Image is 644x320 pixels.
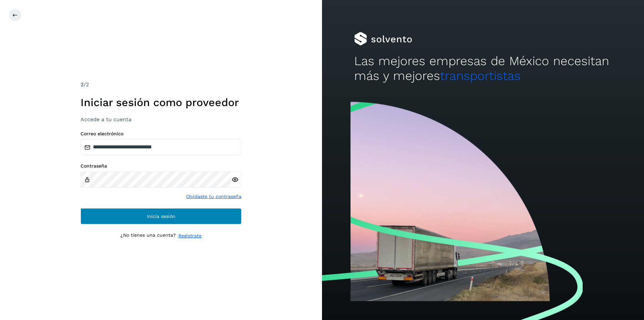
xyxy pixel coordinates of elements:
h3: Accede a tu cuenta [80,116,241,123]
p: ¿No tienes una cuenta? [120,232,176,239]
label: Contraseña [80,163,241,169]
span: transportistas [440,68,521,83]
label: Correo electrónico [80,131,241,137]
span: Inicia sesión [147,214,175,219]
h1: Iniciar sesión como proveedor [80,96,241,109]
div: /2 [80,81,241,89]
h2: Las mejores empresas de México necesitan más y mejores [354,54,612,84]
span: 2 [80,81,84,88]
button: Inicia sesión [80,208,241,224]
a: Regístrate [178,232,202,239]
a: Olvidaste tu contraseña [186,193,241,200]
